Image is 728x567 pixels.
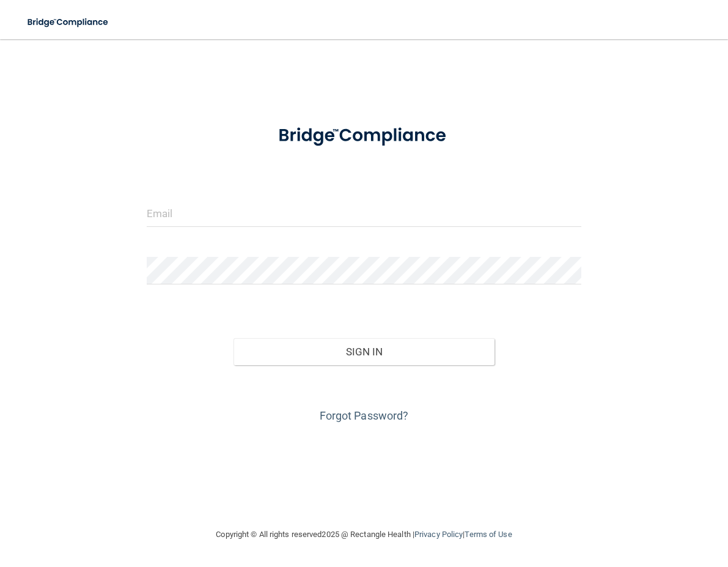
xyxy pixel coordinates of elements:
div: Copyright © All rights reserved 2025 @ Rectangle Health | | [141,515,587,554]
a: Forgot Password? [320,409,409,422]
button: Sign In [233,338,495,365]
a: Terms of Use [465,530,512,539]
img: bridge_compliance_login_screen.278c3ca4.svg [18,10,119,35]
input: Email [147,199,581,227]
img: bridge_compliance_login_screen.278c3ca4.svg [260,113,468,159]
a: Privacy Policy [414,530,463,539]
